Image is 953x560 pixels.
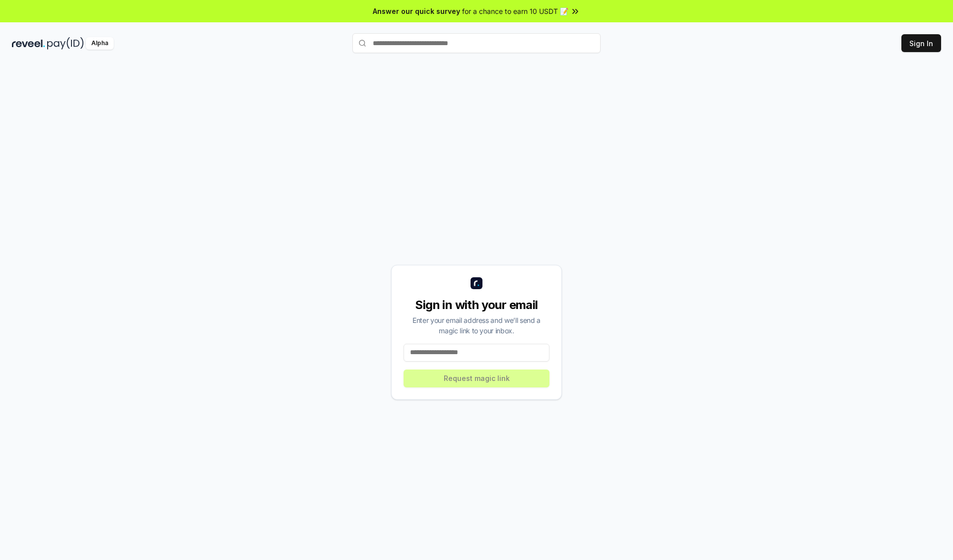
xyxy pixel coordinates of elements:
span: Answer our quick survey [373,6,460,16]
img: reveel_dark [12,37,45,50]
div: Alpha [86,37,114,50]
button: Sign In [901,34,941,52]
img: pay_id [47,37,84,50]
span: for a chance to earn 10 USDT 📝 [462,6,568,16]
div: Sign in with your email [404,297,549,313]
div: Enter your email address and we’ll send a magic link to your inbox. [404,315,549,336]
img: logo_small [471,277,482,289]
